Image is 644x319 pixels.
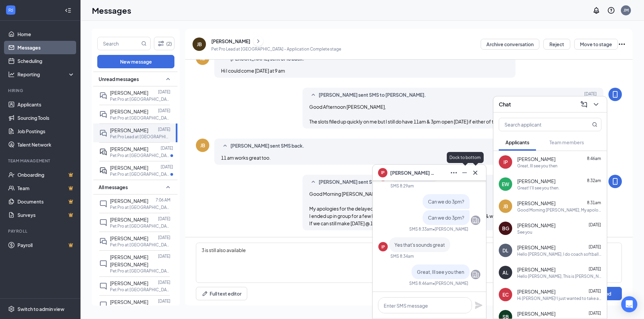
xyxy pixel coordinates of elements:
p: Pet Pro at [GEOGRAPHIC_DATA] [110,287,170,293]
svg: WorkstreamLogo [7,7,14,13]
svg: Collapse [65,7,71,14]
span: [PERSON_NAME] [517,156,555,162]
svg: SmallChevronUp [164,183,172,191]
a: Scheduling [17,54,75,68]
a: OnboardingCrown [17,168,75,181]
p: Pet Pro at [GEOGRAPHIC_DATA] [110,205,170,210]
h1: Messages [92,5,131,16]
svg: Plane [475,301,483,309]
a: Job Postings [17,125,75,138]
span: Good Afternoon [PERSON_NAME], The slots filled up quickly on me but I still do have 11am & 3pm op... [309,104,539,125]
svg: SmallChevronUp [309,178,317,186]
span: [PERSON_NAME] [110,108,148,114]
span: [DATE] [589,289,601,294]
p: Pet Pro at [GEOGRAPHIC_DATA] [110,242,170,248]
span: 8:31am [587,200,601,205]
span: [PERSON_NAME] [517,222,555,229]
svg: DoubleChat [99,237,107,245]
span: [DATE] [589,244,601,249]
a: Sourcing Tools [17,111,75,125]
p: [DATE] [158,253,170,259]
span: [PERSON_NAME] [PERSON_NAME] [110,254,148,267]
div: JM [624,7,629,13]
div: JB [200,142,205,149]
div: Switch to admin view [17,306,64,312]
svg: SmallChevronUp [221,142,229,150]
p: [DATE] [158,108,170,113]
span: Team members [549,139,584,145]
span: [PERSON_NAME] sent SMS to [PERSON_NAME]. [319,178,426,186]
span: 11 am works great too. [221,155,271,161]
span: [DATE] [584,91,597,99]
a: Messages [17,41,75,54]
svg: Ellipses [450,169,458,177]
svg: Notifications [592,6,600,14]
span: [PERSON_NAME] [110,198,148,204]
p: [DATE] [158,89,170,95]
svg: MobileSms [611,90,619,98]
svg: Ellipses [618,40,626,48]
button: Filter (2) [154,37,174,50]
a: PayrollCrown [17,238,75,252]
svg: Pen [202,290,208,297]
div: DL [502,247,508,254]
p: [DATE] [161,145,173,151]
div: IP [503,159,508,165]
p: Pet Pro at [GEOGRAPHIC_DATA] [110,153,170,158]
p: Pet Pro at [GEOGRAPHIC_DATA] [110,96,170,102]
svg: DoubleChat [99,129,107,137]
svg: ActiveDoubleChat [99,167,107,175]
div: EC [502,291,509,298]
a: TeamCrown [17,181,75,195]
svg: DoubleChat [99,92,107,100]
div: Hello [PERSON_NAME], I do coach softball 2-3 days a week in the evening but I am very flexible wi... [517,251,601,257]
svg: MobileSms [611,177,619,185]
span: [PERSON_NAME] [110,217,148,223]
textarea: 3 is still also available [196,243,622,283]
div: Payroll [8,228,73,234]
div: Dock to bottom [447,152,483,163]
span: Great, Ill see you then [417,269,464,275]
svg: Filter [157,39,165,48]
p: Pet Pro at [GEOGRAPHIC_DATA] [110,171,170,177]
svg: SmallChevronUp [309,91,317,99]
button: ComposeMessage [579,99,589,110]
button: Reject [543,39,570,50]
span: [PERSON_NAME] [517,200,555,207]
div: [PERSON_NAME] [211,38,250,45]
a: SurveysCrown [17,208,75,222]
p: Pet Pro at [GEOGRAPHIC_DATA] [110,223,170,229]
svg: QuestionInfo [607,6,615,14]
a: Home [17,27,75,41]
div: Great, Ill see you then [517,163,557,169]
div: SMS 8:33am [409,226,433,232]
div: Hi [PERSON_NAME]! I just wanted to take a moment to thank you for your time [DATE]. I really enjo... [517,296,601,301]
div: Great! I'll see you then. [517,185,559,191]
span: Hi I could come [DATE] at 9 am [221,68,285,74]
span: All messages [99,184,128,190]
a: Talent Network [17,138,75,151]
svg: DoubleChat [99,110,107,118]
div: See you [517,229,532,235]
div: JB [503,203,508,210]
p: [DATE] [161,164,173,170]
div: Reporting [17,71,75,78]
button: Cross [470,167,481,178]
span: [PERSON_NAME] [110,90,148,96]
a: Applicants [17,98,75,111]
div: Open Intercom Messenger [621,296,637,312]
span: Unread messages [99,76,139,82]
span: [PERSON_NAME] [110,127,148,133]
div: BG [502,225,509,232]
svg: SmallChevronUp [164,75,172,83]
svg: Analysis [8,71,15,78]
svg: Settings [8,306,15,312]
p: Pet Pro Lead at [GEOGRAPHIC_DATA] - Application Complete stage [211,46,341,52]
span: Can we do 3pm? [428,198,464,205]
span: • [PERSON_NAME] [433,281,468,286]
div: Team Management [8,158,73,164]
button: New message [97,55,174,68]
button: Move to stage [574,39,618,50]
span: 8:46am [587,156,601,161]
